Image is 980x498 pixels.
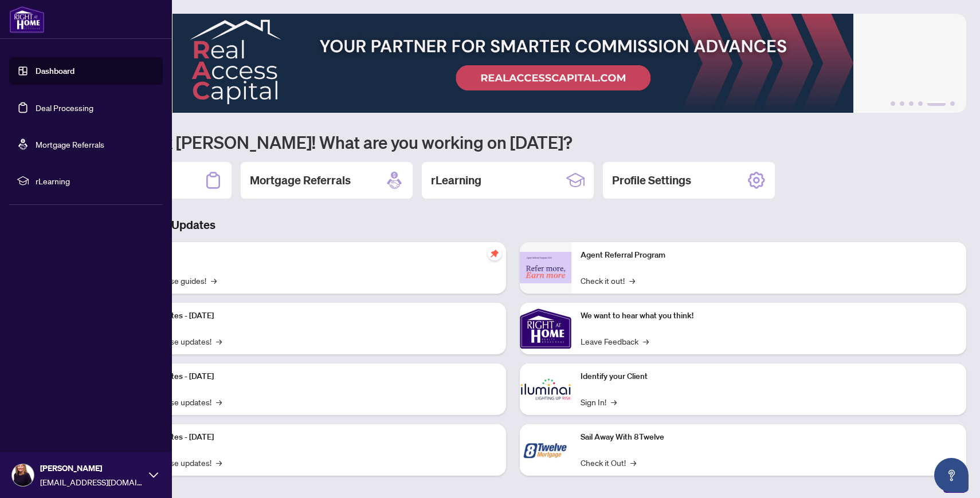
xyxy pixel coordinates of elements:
span: → [629,274,635,287]
button: 5 [927,101,946,106]
button: 6 [950,101,955,106]
img: We want to hear what you think! [520,303,571,354]
span: rLearning [36,175,155,187]
button: 2 [900,101,904,106]
span: [EMAIL_ADDRESS][DOMAIN_NAME] [40,476,143,488]
h1: Welcome back [PERSON_NAME]! What are you working on [DATE]? [60,131,966,153]
a: Mortgage Referrals [36,139,104,149]
img: Profile Icon [12,464,34,486]
a: Check it Out!→ [581,456,636,469]
a: Check it out!→ [581,274,635,287]
a: Sign In!→ [581,396,617,408]
p: We want to hear what you think! [581,310,957,322]
button: Open asap [934,458,969,492]
p: Identify your Client [581,370,957,383]
span: → [216,396,222,408]
img: logo [9,6,45,33]
span: → [216,335,222,347]
h3: Brokerage & Industry Updates [60,217,966,233]
p: Platform Updates - [DATE] [120,370,497,383]
h2: Profile Settings [612,172,691,188]
img: Agent Referral Program [520,252,571,283]
p: Platform Updates - [DATE] [120,310,497,322]
a: Dashboard [36,66,75,76]
a: Deal Processing [36,102,93,113]
span: → [611,396,617,408]
img: Slide 4 [60,14,966,113]
h2: rLearning [431,172,481,188]
img: Identify your Client [520,363,571,415]
span: [PERSON_NAME] [40,462,143,475]
p: Platform Updates - [DATE] [120,431,497,444]
img: Sail Away With 8Twelve [520,424,571,476]
span: → [630,456,636,469]
span: → [211,274,217,287]
p: Agent Referral Program [581,249,957,262]
button: 1 [891,101,895,106]
span: → [643,335,649,347]
span: pushpin [488,247,501,260]
a: Leave Feedback→ [581,335,649,347]
h2: Mortgage Referrals [250,172,351,188]
button: 3 [909,101,914,106]
button: 4 [918,101,923,106]
span: → [216,456,222,469]
p: Self-Help [120,249,497,262]
p: Sail Away With 8Twelve [581,431,957,444]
